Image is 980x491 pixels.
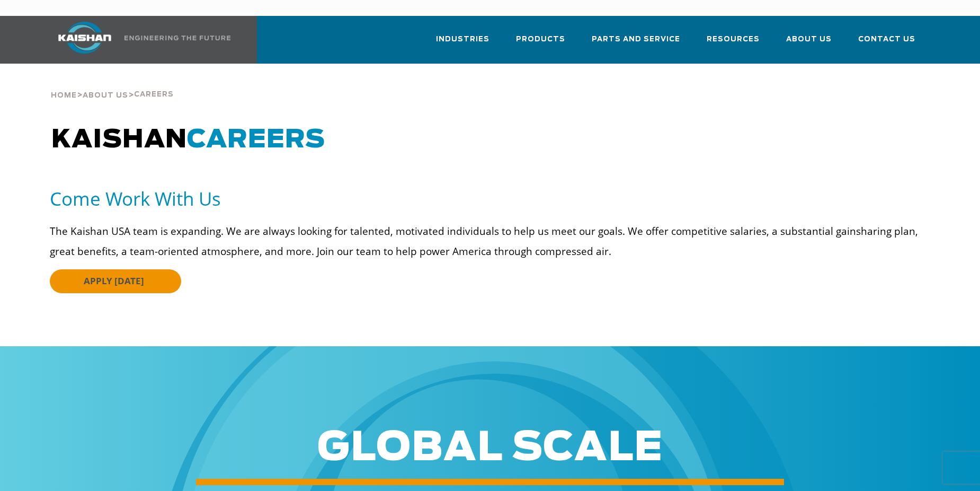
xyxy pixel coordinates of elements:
[858,25,915,62] a: Contact Us
[124,36,230,40] img: Engineering the future
[84,275,144,287] span: APPLY [DATE]
[786,33,832,46] span: About Us
[187,127,325,153] span: CAREERS
[858,33,915,46] span: Contact Us
[516,25,565,62] a: Products
[436,25,489,62] a: Industries
[51,127,325,153] span: KAISHAN
[50,269,181,293] a: APPLY [DATE]
[516,33,565,46] span: Products
[592,25,680,62] a: Parts and Service
[707,33,760,46] span: Resources
[592,33,680,46] span: Parts and Service
[51,92,77,99] span: Home
[134,91,174,98] span: Careers
[51,64,174,104] div: > >
[786,25,832,62] a: About Us
[45,16,233,64] a: Kaishan USA
[50,187,940,211] h5: Come Work With Us
[51,90,77,100] a: Home
[83,92,128,99] span: About Us
[83,90,128,100] a: About Us
[45,22,124,54] img: kaishan logo
[50,221,940,261] p: The Kaishan USA team is expanding. We are always looking for talented, motivated individuals to h...
[436,33,489,46] span: Industries
[707,25,760,62] a: Resources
